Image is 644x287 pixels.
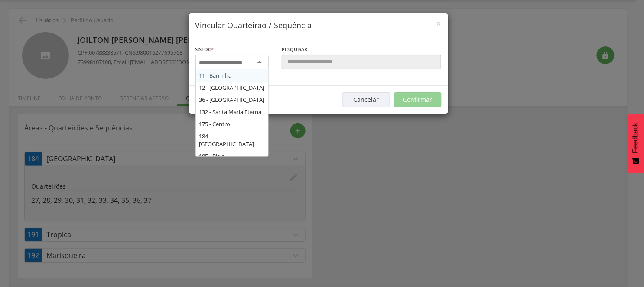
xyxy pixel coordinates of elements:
button: Feedback - Mostrar pesquisa [628,114,644,173]
span: Feedback [632,123,640,153]
div: 11 - Barrinha [196,69,268,82]
h4: Vincular Quarteirão / Sequência [195,20,442,31]
div: 132 - Santa Maria Eterna [196,106,268,118]
button: Close [436,19,442,28]
button: Cancelar [342,92,390,107]
span: Pesquisar [282,46,307,52]
div: 12 - [GEOGRAPHIC_DATA] [196,82,268,94]
span: Sisloc [195,46,211,52]
div: 175 - Centro [196,118,268,130]
div: 184 - [GEOGRAPHIC_DATA] [196,130,268,150]
div: 185 - Biela [196,150,268,162]
div: 36 - [GEOGRAPHIC_DATA] [196,94,268,106]
span: × [436,17,442,29]
button: Confirmar [394,92,442,107]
